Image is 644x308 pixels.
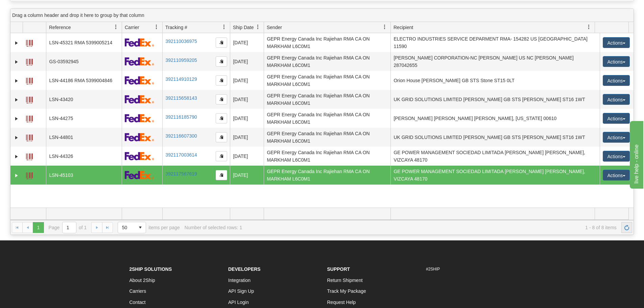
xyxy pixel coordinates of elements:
[390,33,600,52] td: ELECTRO INDUSTRIES SERVICE DEPARMENT RMA- 154282 US [GEOGRAPHIC_DATA] 11590
[49,222,87,233] span: Page of 1
[26,150,33,161] a: Label
[13,77,20,84] a: Expand
[216,132,227,142] button: Copy to clipboard
[230,52,264,71] td: [DATE]
[13,153,20,160] a: Expand
[125,57,154,66] img: 2 - FedEx Express®
[603,94,630,105] button: Actions
[264,52,390,71] td: GEPR Energy Canada Inc Rajiehan RMA CA ON MARKHAM L6C0M1
[26,75,33,86] a: Label
[26,56,33,67] a: Label
[13,134,20,141] a: Expand
[165,57,197,63] a: 392110959205
[10,9,634,22] div: grid grouping header
[230,22,264,33] th: Press ctrl + space to group
[125,152,154,160] img: 2 - FedEx Express®
[46,22,122,33] th: Press ctrl + space to group
[26,113,33,123] a: Label
[264,147,390,166] td: GEPR Energy Canada Inc Rajiehan RMA CA ON MARKHAM L6C0M1
[46,128,122,147] td: LSN-44801
[264,109,390,128] td: GEPR Energy Canada Inc Rajiehan RMA CA ON MARKHAM L6C0M1
[46,52,122,71] td: GS-03592945
[216,38,227,48] button: Copy to clipboard
[393,24,413,31] span: Recipient
[165,133,197,139] a: 392116607300
[603,75,630,86] button: Actions
[129,266,172,272] strong: 2Ship Solutions
[129,300,146,305] a: Contact
[135,222,146,233] span: select
[125,133,154,141] img: 2 - FedEx Express®
[247,225,617,230] span: 1 - 8 of 8 items
[129,288,146,294] a: Carriers
[216,94,227,104] button: Copy to clipboard
[125,24,139,31] span: Carrier
[327,300,356,305] a: Request Help
[151,21,162,33] a: Carrier filter column settings
[13,40,20,46] a: Expand
[63,222,76,233] input: Page 1
[390,109,600,128] td: [PERSON_NAME] [PERSON_NAME] [PERSON_NAME], [US_STATE] 00610
[13,172,20,179] a: Expand
[46,71,122,90] td: LSN-44186 RMA 5399004846
[230,90,264,109] td: [DATE]
[390,22,595,33] th: Press ctrl + space to group
[5,4,63,12] div: live help - online
[228,278,251,283] a: Integration
[129,278,155,283] a: About 2Ship
[264,33,390,52] td: GEPR Energy Canada Inc Rajiehan RMA CA ON MARKHAM L6C0M1
[230,33,264,52] td: [DATE]
[595,22,628,33] th: Press ctrl + space to group
[216,151,227,161] button: Copy to clipboard
[230,166,264,185] td: [DATE]
[49,24,71,31] span: Reference
[46,147,122,166] td: LSN-44326
[267,24,282,31] span: Sender
[603,37,630,48] button: Actions
[230,71,264,90] td: [DATE]
[216,56,227,67] button: Copy to clipboard
[26,169,33,180] a: Label
[228,300,249,305] a: API Login
[264,128,390,147] td: GEPR Energy Canada Inc Rajiehan RMA CA ON MARKHAM L6C0M1
[216,170,227,180] button: Copy to clipboard
[46,90,122,109] td: LSN-43420
[110,21,122,33] a: Reference filter column settings
[327,288,366,294] a: Track My Package
[230,109,264,128] td: [DATE]
[23,22,46,33] th: Press ctrl + space to group
[390,147,600,166] td: GE POWER MANAGEMENT SOCIEDAD LIMITADA [PERSON_NAME] [PERSON_NAME], VIZCAYA 48170
[46,33,122,52] td: LSN-45321 RMA 5399005214
[264,22,390,33] th: Press ctrl + space to group
[603,132,630,143] button: Actions
[264,90,390,109] td: GEPR Energy Canada Inc Rajiehan RMA CA ON MARKHAM L6C0M1
[165,114,197,120] a: 392116185790
[628,119,643,188] iframe: chat widget
[165,24,187,31] span: Tracking #
[13,96,20,103] a: Expand
[165,39,197,44] a: 392110036975
[228,288,254,294] a: API Sign Up
[46,166,122,185] td: LSN-45103
[228,266,261,272] strong: Developers
[390,166,600,185] td: GE POWER MANAGEMENT SOCIEDAD LIMITADA [PERSON_NAME] [PERSON_NAME], VIZCAYA 48170
[230,128,264,147] td: [DATE]
[218,21,230,33] a: Tracking # filter column settings
[26,132,33,142] a: Label
[118,222,180,233] span: items per page
[603,113,630,124] button: Actions
[621,222,632,233] a: Refresh
[216,75,227,86] button: Copy to clipboard
[122,224,131,231] span: 50
[125,76,154,85] img: 2 - FedEx Express®
[379,21,390,33] a: Sender filter column settings
[603,170,630,181] button: Actions
[327,278,363,283] a: Return Shipment
[264,71,390,90] td: GEPR Energy Canada Inc Rajiehan RMA CA ON MARKHAM L6C0M1
[33,222,44,233] span: Page 1
[252,21,264,33] a: Ship Date filter column settings
[26,94,33,104] a: Label
[426,267,515,271] h6: #2SHIP
[165,95,197,101] a: 392115658143
[216,113,227,123] button: Copy to clipboard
